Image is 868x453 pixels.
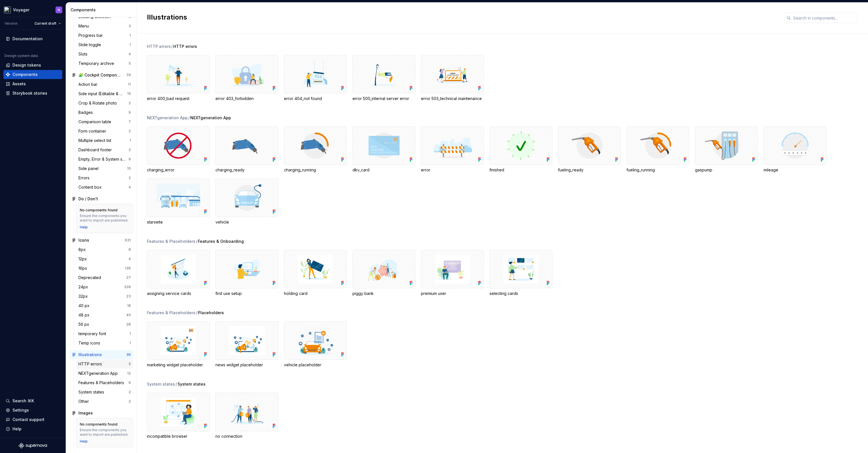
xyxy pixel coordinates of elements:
svg: Supernova Logo [19,443,47,448]
div: Content box [78,184,104,190]
div: charging_ready [215,167,278,173]
div: marketing widget placeholder [147,362,210,368]
div: assigning service cards [147,291,210,296]
div: finished [489,167,552,173]
span: NEXTgeneration App [190,115,231,121]
div: Voyager [13,7,29,13]
img: e5527c48-e7d1-4d25-8110-9641689f5e10.png [4,7,11,13]
div: charging_error [147,167,210,173]
div: 19 [127,303,131,308]
div: Comparison table [78,119,114,125]
a: Slots4 [76,50,133,59]
div: System states [78,389,106,395]
div: gaspump [695,126,758,173]
div: error 400_bad request [147,96,210,101]
a: Content box4 [76,183,133,192]
span: / [171,44,173,49]
div: Components [70,7,134,13]
div: Version [5,21,18,26]
div: Deprecated [78,275,103,280]
div: holding card [284,291,347,296]
input: Search in components... [791,13,858,23]
div: Slide toggle [78,42,103,48]
div: No components found [80,422,117,427]
div: 45 [126,313,131,317]
a: Images [69,409,133,418]
a: Illustrations30 [69,350,133,359]
div: 48 px [78,312,92,318]
div: 30 [126,352,131,357]
span: / [196,310,197,316]
a: Features & Placeholders9 [76,378,133,387]
div: Design tokens [12,62,41,68]
a: Components [3,70,62,79]
div: fueling_running [627,126,689,173]
div: 11 [128,82,131,87]
div: Menu [78,23,91,29]
div: error 403_forbidden [215,96,278,101]
div: Features & Placeholders [78,380,126,386]
div: no connection [215,433,278,439]
div: first use setup [215,250,278,296]
div: finished [489,126,552,173]
div: Temporary archive [78,61,116,66]
div: 16px [78,265,89,271]
div: Multiple select list [78,138,114,143]
div: 5 [129,61,131,66]
div: 12px [78,256,89,262]
div: Temp icons [78,340,102,346]
div: Design system data [5,54,38,58]
a: 32px23 [76,292,133,301]
div: error 500_internal server error [352,96,415,101]
div: Features & Placeholders [147,239,195,244]
div: Crop & Rotate photo [78,100,119,106]
a: Help [80,439,88,444]
div: Side input (Editable & Non-editable) [78,91,127,97]
div: selecting cards [489,250,552,296]
div: error 500_internal server error [352,55,415,101]
div: 2 [129,101,131,105]
a: Temp icons1 [76,339,133,348]
a: Slide toggle1 [76,40,133,49]
div: Dashboard footer [78,147,114,153]
div: 8px [78,247,88,252]
div: error 404_not found [284,55,347,101]
div: charging_error [147,126,210,173]
div: Side panel [78,166,101,171]
a: 8px8 [76,245,133,254]
a: 16px136 [76,264,133,273]
a: Action bar11 [76,80,133,89]
a: Deprecated27 [76,273,133,282]
a: Settings [3,406,62,415]
span: HTTP errors [173,44,197,49]
a: 56 px28 [76,320,133,329]
a: Help [80,225,88,229]
div: Other [78,399,91,404]
div: 15 [127,166,131,171]
a: Multiple select list1 [76,136,133,145]
div: 28 [126,322,131,327]
div: mileage [764,126,826,173]
div: Features & Placeholders [147,310,195,316]
a: Crop & Rotate photo2 [76,99,133,108]
div: marketing widget placeholder [147,321,210,368]
a: HTTP errors5 [76,360,133,369]
a: Errors2 [76,173,133,182]
a: Icons631 [69,236,133,245]
div: news widget placeholder [215,321,278,368]
span: Placeholders [198,310,224,316]
div: error 503_technical maintenance [421,55,484,101]
div: incompatible browser [147,393,210,439]
a: Side panel15 [76,164,133,173]
div: 27 [126,275,131,280]
div: HTTP errors [78,361,104,367]
div: mileage [764,167,826,173]
div: news widget placeholder [215,362,278,368]
div: 12 [127,371,131,376]
div: HTTP errors [147,44,171,49]
a: System states2 [76,388,133,397]
button: Current draft [32,20,63,27]
div: starseite [147,219,210,225]
div: vehicle [215,178,278,225]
